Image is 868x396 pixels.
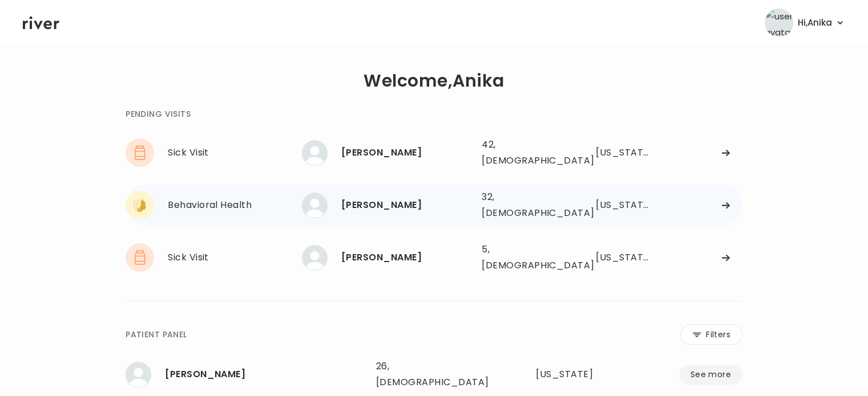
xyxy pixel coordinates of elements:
[679,365,742,385] button: See more
[680,324,742,345] button: Filters
[376,358,492,390] div: 26, [DEMOGRAPHIC_DATA]
[168,197,302,213] div: Behavioral Health
[168,145,302,161] div: Sick Visit
[165,366,367,382] div: Taylor Stewart
[798,15,832,31] span: Hi, Anika
[596,145,652,161] div: Virginia
[596,197,652,213] div: Minnesota
[302,140,328,166] img: Joie Chapman
[126,362,151,387] img: Taylor Stewart
[596,250,652,266] div: Illinois
[126,328,187,341] div: PATIENT PANEL
[765,9,793,37] img: user avatar
[341,197,473,213] div: Erin Hopfensperger
[341,145,473,161] div: Joie Chapman
[765,9,845,37] button: user avatarHi,Anika
[482,137,563,169] div: 42, [DEMOGRAPHIC_DATA]
[341,250,473,266] div: Bruce Guaman
[482,189,563,221] div: 32, [DEMOGRAPHIC_DATA]
[168,250,302,266] div: Sick Visit
[482,242,563,273] div: 5, [DEMOGRAPHIC_DATA]
[536,366,617,382] div: Texas
[126,107,191,121] div: PENDING VISITS
[364,73,504,89] h1: Welcome, Anika
[302,245,328,271] img: Bruce Guaman
[302,193,328,218] img: Erin Hopfensperger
